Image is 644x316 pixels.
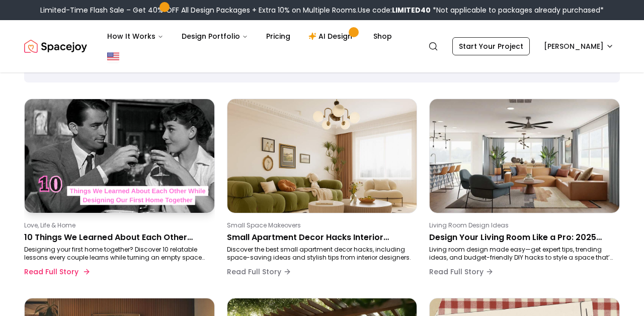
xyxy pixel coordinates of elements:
p: Discover the best small apartment decor hacks, including space-saving ideas and stylish tips from... [227,246,414,262]
a: Spacejoy [24,36,87,56]
b: LIMITED40 [392,5,431,15]
span: *Not applicable to packages already purchased* [431,5,604,15]
p: Living Room Design Ideas [429,221,616,229]
a: Start Your Project [452,37,530,55]
p: Love, Life & Home [24,221,211,229]
a: 10 Things We Learned About Each Other While Designing Our First Home TogetherLove, Life & Home10 ... [24,99,215,286]
img: United States [107,50,119,62]
img: 10 Things We Learned About Each Other While Designing Our First Home Together [25,99,214,213]
img: Design Your Living Room Like a Pro: 2025 Trends & Timeless Styling Tips [430,99,619,213]
p: Designing your first home together? Discover 10 relatable lessons every couple learns while turni... [24,246,211,262]
p: Design Your Living Room Like a Pro: 2025 Trends & Timeless Styling Tips [429,231,616,244]
div: Limited-Time Flash Sale – Get 40% OFF All Design Packages + Extra 10% on Multiple Rooms. [40,5,604,15]
button: [PERSON_NAME] [538,37,620,55]
button: Read Full Story [24,262,89,282]
p: 10 Things We Learned About Each Other While Designing Our First Home Together [24,231,211,244]
p: Living room design made easy—get expert tips, trending ideas, and budget-friendly DIY hacks to st... [429,246,616,262]
a: Pricing [258,26,298,46]
a: Shop [365,26,400,46]
a: Design Your Living Room Like a Pro: 2025 Trends & Timeless Styling TipsLiving Room Design IdeasDe... [429,99,620,286]
a: AI Design [300,26,363,46]
button: Design Portfolio [174,26,256,46]
img: Spacejoy Logo [24,36,87,56]
span: Use code: [358,5,431,15]
nav: Main [99,26,400,46]
p: Small Space Makeovers [227,221,414,229]
p: Small Apartment Decor Hacks Interior Designers Swear By [227,231,414,244]
a: Small Apartment Decor Hacks Interior Designers Swear BySmall Space MakeoversSmall Apartment Decor... [227,99,418,286]
button: Read Full Story [227,262,291,282]
img: Small Apartment Decor Hacks Interior Designers Swear By [227,99,417,213]
button: How It Works [99,26,172,46]
button: Read Full Story [429,262,494,282]
nav: Global [24,20,620,72]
